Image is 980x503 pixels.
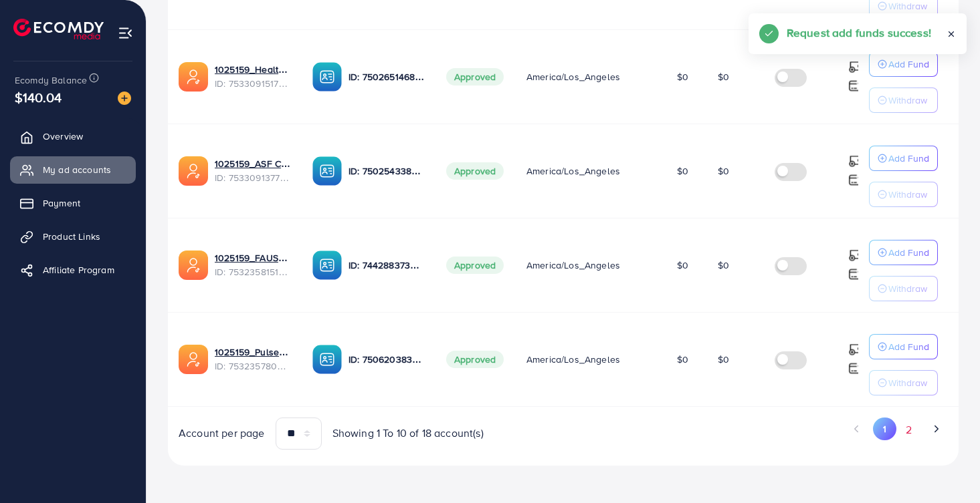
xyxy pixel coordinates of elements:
img: top-up amount [848,343,862,357]
button: Go to next page [924,417,948,440]
img: ic-ba-acc.ded83a64.svg [312,250,342,280]
p: Add Fund [888,244,929,261]
p: ID: 7502651468420317191 [349,69,425,85]
a: Affiliate Program [10,257,136,283]
span: ID: 7533091517477666817 [215,77,291,90]
img: menu [118,25,133,41]
span: $0 [718,259,729,272]
button: Withdraw [869,370,938,395]
img: logo [13,19,104,39]
span: ID: 7532358151207763985 [215,265,291,279]
ul: Pagination [574,417,948,442]
span: Product Links [43,230,100,243]
a: 1025159_FAUSTO SEGURA7_1753763812291 [215,251,291,265]
span: $0 [718,70,729,83]
a: Overview [10,123,136,150]
span: Ecomdy Balance [15,73,87,87]
button: Add Fund [869,334,938,359]
button: Add Fund [869,146,938,171]
a: Payment [10,190,136,216]
span: Approved [446,68,504,86]
button: Withdraw [869,182,938,207]
img: top-up amount [848,154,862,168]
img: top-up amount [848,361,862,375]
button: Add Fund [869,51,938,77]
iframe: Chat [923,443,970,493]
span: $0 [677,259,688,272]
p: Withdraw [888,281,927,297]
p: ID: 7442883736774967297 [349,257,425,273]
img: top-up amount [848,79,862,93]
span: $0 [677,353,688,366]
span: Overview [43,130,83,143]
img: ic-ba-acc.ded83a64.svg [312,156,342,186]
a: My ad accounts [10,156,136,183]
span: $0 [677,164,688,178]
span: $0 [677,70,688,83]
img: top-up amount [848,173,862,187]
span: My ad accounts [43,163,111,176]
p: Add Fund [888,56,929,72]
img: top-up amount [848,248,862,263]
img: ic-ads-acc.e4c84228.svg [179,156,208,186]
button: Withdraw [869,88,938,113]
span: America/Los_Angeles [526,164,620,178]
div: <span class='underline'>1025159_FAUSTO SEGURA7_1753763812291</span></br>7532358151207763985 [215,251,291,279]
div: <span class='underline'>1025159_ASF Culinary Lab_1753934535137</span></br>7533091377543020561 [215,157,291,184]
span: America/Los_Angeles [526,70,620,83]
div: <span class='underline'>1025159_Healthy Vibrant Living_1753934588845</span></br>7533091517477666817 [215,63,291,90]
span: America/Los_Angeles [526,259,620,272]
span: $0 [718,353,729,366]
img: ic-ads-acc.e4c84228.svg [179,345,208,374]
p: ID: 7502543383911923713 [349,163,425,179]
p: Withdraw [888,186,927,202]
span: Account per page [179,426,265,441]
span: Approved [446,162,504,180]
p: Withdraw [888,375,927,391]
span: America/Los_Angeles [526,353,620,366]
button: Withdraw [869,276,938,301]
p: ID: 7506203838807408641 [349,351,425,367]
img: top-up amount [848,60,862,74]
span: $0 [718,164,729,178]
p: Add Fund [888,339,929,355]
img: ic-ba-acc.ded83a64.svg [312,345,342,374]
a: 1025159_Healthy Vibrant Living_1753934588845 [215,63,291,76]
span: Approved [446,351,504,368]
a: Product Links [10,223,136,250]
span: $140.04 [13,79,64,116]
img: ic-ads-acc.e4c84228.svg [179,62,208,92]
img: top-up amount [848,267,862,281]
img: ic-ba-acc.ded83a64.svg [312,62,342,92]
div: <span class='underline'>1025159_PulseNest Move Hub_1753763732012</span></br>7532357800161394689 [215,345,291,373]
span: Approved [446,257,504,274]
span: ID: 7533091377543020561 [215,171,291,184]
img: image [118,92,131,105]
span: Payment [43,196,80,210]
button: Go to page 1 [873,417,896,440]
p: Add Fund [888,150,929,166]
h5: Request add funds success! [787,24,931,41]
span: Affiliate Program [43,263,114,277]
img: ic-ads-acc.e4c84228.svg [179,250,208,280]
span: Showing 1 To 10 of 18 account(s) [332,426,484,441]
a: 1025159_PulseNest Move Hub_1753763732012 [215,345,291,359]
span: ID: 7532357800161394689 [215,359,291,373]
p: Withdraw [888,92,927,108]
button: Add Fund [869,240,938,265]
a: 1025159_ASF Culinary Lab_1753934535137 [215,157,291,170]
button: Go to page 2 [896,417,920,442]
